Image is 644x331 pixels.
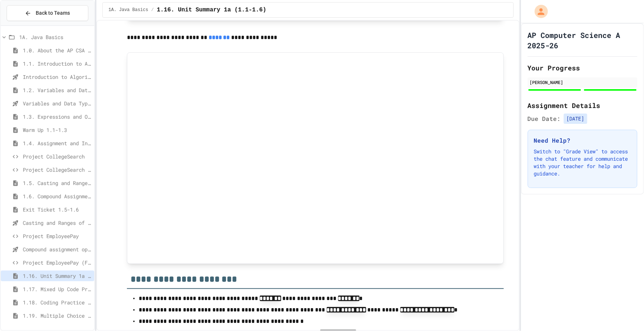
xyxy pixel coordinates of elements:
span: 1.3. Expressions and Output [23,113,91,121]
span: 1.1. Introduction to Algorithms, Programming, and Compilers [23,60,91,67]
span: 1.16. Unit Summary 1a (1.1-1.6) [23,272,91,280]
span: 1A. Java Basics [109,7,148,13]
button: Back to Teams [7,5,88,21]
span: Due Date: [528,114,561,123]
span: Exit Ticket 1.5-1.6 [23,206,91,213]
span: 1.0. About the AP CSA Exam [23,46,91,54]
span: Introduction to Algorithms, Programming, and Compilers [23,73,91,81]
span: Warm Up 1.1-1.3 [23,126,91,134]
span: 1.6. Compound Assignment Operators [23,192,91,200]
span: 1.4. Assignment and Input [23,139,91,147]
h2: Assignment Details [528,100,637,111]
span: Project CollegeSearch [23,153,91,160]
span: [DATE] [564,114,587,124]
div: My Account [527,3,550,20]
span: 1.16. Unit Summary 1a (1.1-1.6) [157,6,266,14]
span: Variables and Data Types - Quiz [23,100,91,107]
h3: Need Help? [534,136,631,145]
h2: Your Progress [528,63,637,73]
span: Compound assignment operators - Quiz [23,245,91,253]
p: Switch to "Grade View" to access the chat feature and communicate with your teacher for help and ... [534,148,631,177]
span: 1.2. Variables and Data Types [23,86,91,94]
span: Project CollegeSearch (File Input) [23,166,91,174]
span: Casting and Ranges of variables - Quiz [23,219,91,227]
span: Project EmployeePay [23,232,91,240]
h1: AP Computer Science A 2025-26 [528,30,637,50]
span: 1.19. Multiple Choice Exercises for Unit 1a (1.1-1.6) [23,312,91,320]
span: Project EmployeePay (File Input) [23,259,91,266]
span: / [151,7,154,13]
span: Back to Teams [36,9,70,17]
span: 1.5. Casting and Ranges of Values [23,179,91,187]
span: 1.17. Mixed Up Code Practice 1.1-1.6 [23,285,91,293]
div: [PERSON_NAME] [530,79,635,86]
span: 1A. Java Basics [19,33,91,41]
span: 1.18. Coding Practice 1a (1.1-1.6) [23,299,91,306]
